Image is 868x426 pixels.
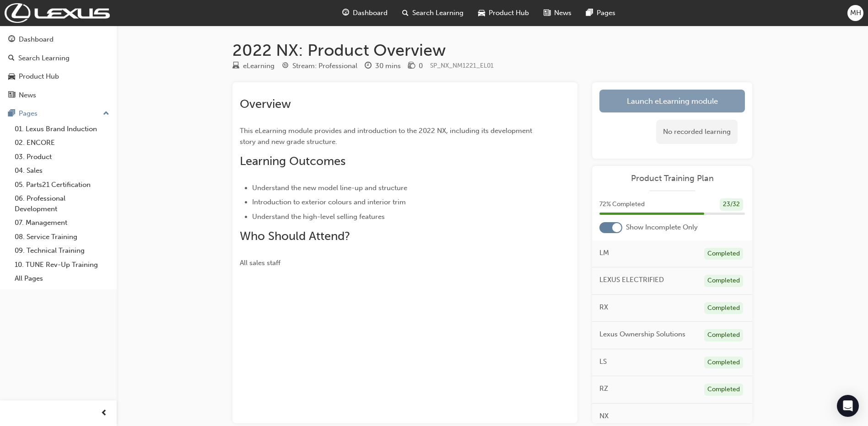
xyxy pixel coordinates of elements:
button: MH [847,5,863,21]
div: Search Learning [18,53,70,64]
div: 30 mins [375,61,401,71]
div: Type [232,60,275,72]
span: Show Incomplete Only [626,222,698,233]
img: Trak [5,3,110,23]
span: target-icon [282,62,289,70]
span: Overview [240,97,291,111]
a: 05. Parts21 Certification [11,178,113,192]
span: search-icon [402,7,409,19]
a: 08. Service Training [11,230,113,244]
span: Lexus Ownership Solutions [599,329,685,340]
div: Completed [704,248,743,260]
span: Introduction to exterior colours and interior trim [252,198,406,206]
div: News [19,90,36,101]
div: 23 / 32 [720,198,743,211]
a: 10. TUNE Rev-Up Training [11,258,113,272]
span: pages-icon [586,7,593,19]
a: 03. Product [11,150,113,164]
div: Price [408,60,423,72]
span: LEXUS ELECTRIFIED [599,275,664,285]
span: learningResourceType_ELEARNING-icon [232,62,239,70]
span: RZ [599,383,608,394]
span: Learning resource code [430,62,494,69]
span: Product Hub [489,8,529,18]
div: Completed [704,357,743,369]
span: up-icon [103,108,109,120]
a: News [4,87,113,104]
div: Completed [704,275,743,287]
a: pages-iconPages [579,4,623,22]
span: All sales staff [240,259,280,267]
div: No recorded learning [656,120,738,144]
button: Pages [4,105,113,122]
a: All Pages [11,272,113,286]
span: guage-icon [342,7,349,19]
span: Dashboard [353,8,388,18]
a: Product Hub [4,68,113,85]
div: Stream [282,60,357,72]
a: 01. Lexus Brand Induction [11,122,113,136]
span: Search Learning [412,8,464,18]
span: This eLearning module provides and introduction to the 2022 NX, including its development story a... [240,127,534,146]
div: Dashboard [19,34,54,45]
h1: 2022 NX: Product Overview [232,40,752,60]
div: Product Hub [19,71,59,82]
span: RX [599,302,608,313]
a: Launch eLearning module [599,90,745,112]
div: Open Intercom Messenger [837,395,859,417]
span: 72 % Completed [599,199,645,210]
a: 09. Technical Training [11,244,113,258]
a: 06. Professional Development [11,192,113,216]
a: guage-iconDashboard [335,4,395,22]
span: MH [850,8,861,18]
div: Pages [19,108,38,119]
span: money-icon [408,62,415,70]
span: Learning Outcomes [240,154,345,168]
span: news-icon [8,91,15,100]
a: 02. ENCORE [11,136,113,150]
span: Understand the new model line-up and structure [252,184,407,192]
span: Understand the high-level selling features [252,213,385,221]
a: Product Training Plan [599,173,745,184]
span: car-icon [8,73,15,81]
span: News [554,8,571,18]
a: 04. Sales [11,164,113,178]
span: pages-icon [8,110,15,118]
a: Dashboard [4,31,113,48]
span: search-icon [8,54,15,63]
a: Search Learning [4,50,113,67]
a: car-iconProduct Hub [471,4,536,22]
span: news-icon [544,7,550,19]
div: Completed [704,383,743,396]
a: search-iconSearch Learning [395,4,471,22]
div: Completed [704,302,743,314]
span: prev-icon [101,408,108,419]
a: news-iconNews [536,4,579,22]
span: LS [599,357,607,367]
span: Who Should Attend? [240,229,350,243]
span: clock-icon [365,62,372,70]
div: Duration [365,60,401,72]
span: NX [599,411,609,421]
div: Stream: Professional [292,61,357,71]
span: Pages [597,8,615,18]
button: DashboardSearch LearningProduct HubNews [4,29,113,105]
span: car-icon [478,7,485,19]
div: Completed [704,329,743,341]
span: guage-icon [8,36,15,44]
a: 07. Management [11,216,113,230]
div: 0 [419,61,423,71]
span: LM [599,248,609,258]
div: eLearning [243,61,275,71]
